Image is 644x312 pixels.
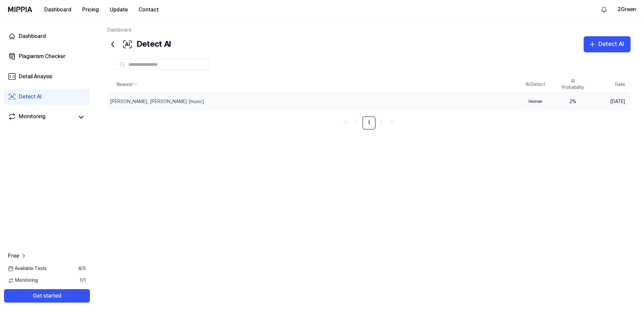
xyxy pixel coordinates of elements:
a: Detail Anaysis [4,69,90,85]
th: AI Detect [517,77,554,93]
span: Monitoring [8,277,38,284]
a: Detect AI [4,89,90,105]
th: AI Probability [554,77,592,93]
th: Date [592,77,631,93]
a: Update [104,0,133,19]
div: Detect AI [107,36,171,52]
div: Detect AI [19,93,42,101]
a: Go to previous page [352,117,361,127]
a: Monitoring [8,113,74,122]
a: 1 [362,116,376,130]
td: [DATE] [592,93,631,110]
a: Dashboard [107,27,131,33]
div: [PERSON_NAME], [PERSON_NAME] [music] [110,98,204,105]
img: 알림 [600,5,608,13]
div: Detail Anaysis [19,73,52,81]
button: Update [104,3,133,16]
a: Go to first page [341,117,350,127]
a: Free [8,252,27,260]
div: Monitoring [19,113,46,122]
div: Human [526,98,545,105]
button: Detect AI [584,36,631,52]
div: Dashboard [19,32,46,40]
nav: pagination [107,116,631,130]
button: 2Green [618,5,636,13]
span: 1 / 1 [79,277,86,284]
a: Plagiarism Checker [4,48,90,64]
button: Contact [133,3,164,16]
a: Go to last page [388,117,397,127]
a: Dashboard [4,28,90,44]
button: Pricing [77,3,104,16]
span: Available Tests [8,265,47,272]
span: 4 / 5 [78,265,86,272]
button: Dashboard [39,3,77,16]
div: Detect AI [598,39,624,49]
div: Plagiarism Checker [19,52,65,60]
img: logo [8,7,32,12]
div: 2 % [559,98,586,105]
a: Go to next page [377,117,386,127]
button: Get started [4,289,90,303]
span: Free [8,252,19,260]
